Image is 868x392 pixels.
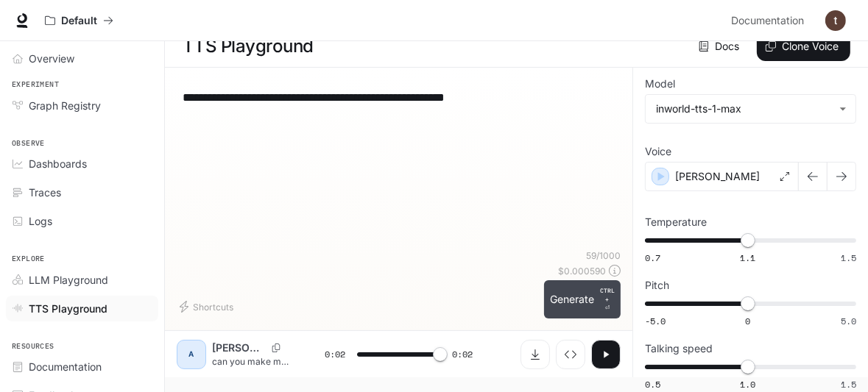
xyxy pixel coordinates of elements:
span: -5.0 [645,315,666,327]
p: Default [61,15,97,27]
a: LLM Playground [6,267,158,293]
p: Voice [645,146,671,157]
a: Docs [696,32,745,61]
span: 1.5 [841,252,856,264]
span: 0:02 [325,347,345,362]
span: Dashboards [29,156,87,171]
a: Overview [6,46,158,71]
div: inworld-tts-1-max [656,101,832,116]
span: Traces [29,185,61,200]
span: 5.0 [841,315,856,327]
span: 1.0 [740,378,755,391]
div: inworld-tts-1-max [646,95,855,123]
div: A [180,343,203,366]
a: Documentation [725,6,815,35]
span: Documentation [731,12,804,30]
button: Clone Voice [757,32,850,61]
span: 1.5 [841,378,856,391]
span: 1.1 [740,252,755,264]
button: Inspect [556,340,585,369]
p: Talking speed [645,343,713,354]
span: 0 [745,315,750,327]
img: User avatar [825,10,846,31]
button: Download audio [521,340,550,369]
span: Logs [29,213,52,229]
button: Copy Voice ID [266,343,286,352]
span: TTS Playground [29,301,107,316]
button: All workspaces [38,6,120,35]
a: Traces [6,179,158,205]
a: Dashboards [6,151,158,177]
p: Model [645,79,675,89]
p: [PERSON_NAME] [675,169,760,184]
p: Temperature [645,217,707,227]
button: Shortcuts [177,295,239,318]
span: LLM Playground [29,272,108,288]
a: TTS Playground [6,296,158,321]
span: 0:02 [452,347,473,362]
span: Documentation [29,359,102,374]
button: GenerateCTRL +⏎ [544,280,621,318]
button: User avatar [821,6,850,35]
span: 0.5 [645,378,660,391]
a: Documentation [6,354,158,379]
p: CTRL + [600,286,615,304]
span: Overview [29,51,74,66]
p: [PERSON_NAME] [212,341,266,355]
a: Logs [6,208,158,234]
p: can you make me a [US_STATE] drill, jersey club rapping voice [212,355,289,368]
span: Graph Registry [29,98,101,113]
p: ⏎ [600,286,615,313]
span: 0.7 [645,252,660,264]
a: Graph Registry [6,93,158,118]
p: Pitch [645,280,669,291]
h1: TTS Playground [183,32,314,61]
